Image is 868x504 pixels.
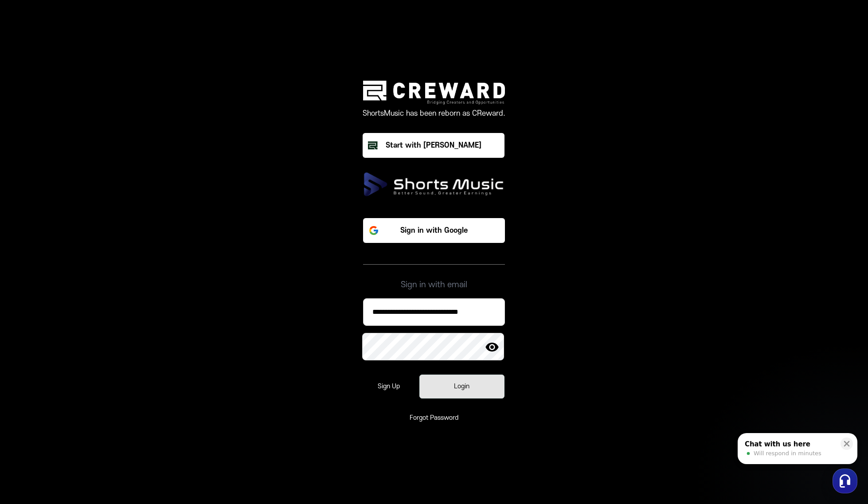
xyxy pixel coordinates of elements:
div: Login [432,382,492,391]
a: Messages [59,281,114,303]
p: ShortsMusic has been reborn as CReward. [363,108,505,119]
a: Home [3,281,59,303]
span: Settings [131,294,153,301]
a: Start with [PERSON_NAME] [363,133,505,158]
button: Login [419,375,504,399]
p: Sign in with Google [400,225,468,236]
a: Sign Up [365,375,412,398]
a: Settings [114,281,170,303]
button: Sign in with Google [363,218,505,243]
img: ShortsMusic [363,172,505,197]
span: Messages [74,295,100,302]
img: eye [485,340,499,354]
span: Home [23,294,38,301]
a: Forgot Password [410,414,458,422]
div: Start with [PERSON_NAME] [386,140,481,151]
img: creward logo [363,81,505,104]
div: Sign in with email [363,264,505,291]
button: Start with [PERSON_NAME] [363,133,504,158]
